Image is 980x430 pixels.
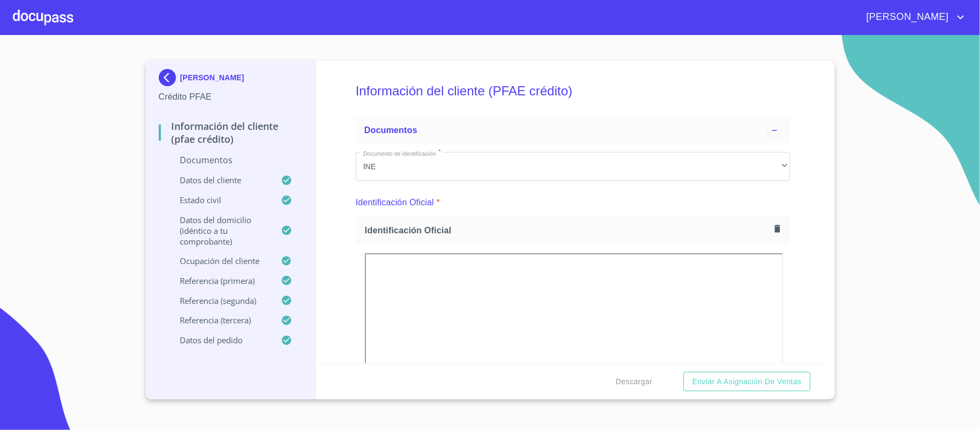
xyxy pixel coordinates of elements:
[159,195,281,205] p: Estado Civil
[159,120,304,145] p: Información del cliente (PFAE crédito)
[616,375,652,389] span: Descargar
[159,275,281,286] p: Referencia (primera)
[692,375,801,389] span: Enviar a Asignación de Ventas
[159,335,281,345] p: Datos del pedido
[159,255,281,266] p: Ocupación del Cliente
[159,69,304,91] div: [PERSON_NAME]
[159,295,281,306] p: Referencia (segunda)
[180,73,244,82] p: [PERSON_NAME]
[356,152,790,181] div: INE
[159,214,281,247] p: Datos del domicilio (idéntico a tu comprobante)
[364,126,417,135] span: Documentos
[159,69,180,86] img: Docupass spot blue
[356,69,790,113] h5: Información del cliente (PFAE crédito)
[356,117,790,143] div: Documentos
[159,175,281,185] p: Datos del cliente
[858,9,967,26] button: account of current user
[683,372,810,392] button: Enviar a Asignación de Ventas
[159,154,304,166] p: Documentos
[356,196,434,209] p: Identificación Oficial
[159,91,304,103] p: Crédito PFAE
[611,372,657,392] button: Descargar
[159,315,281,325] p: Referencia (tercera)
[365,225,771,236] span: Identificación Oficial
[858,9,954,26] span: [PERSON_NAME]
